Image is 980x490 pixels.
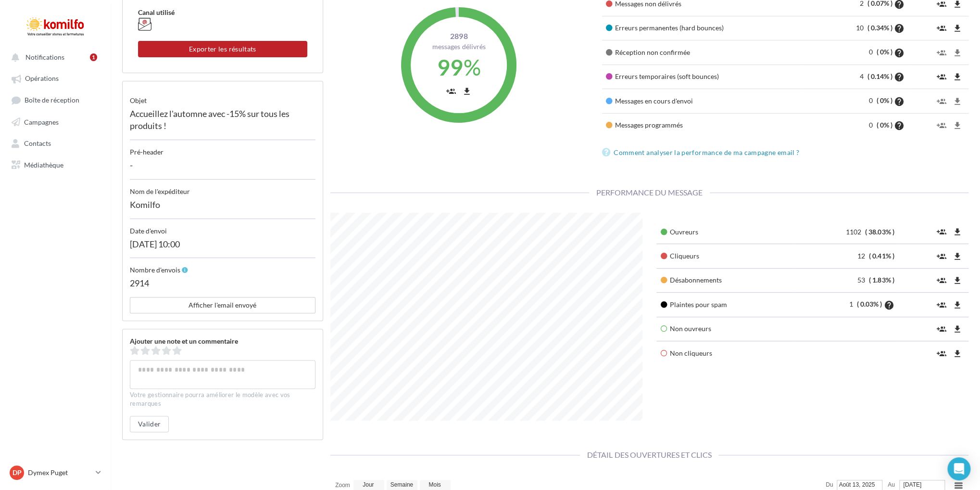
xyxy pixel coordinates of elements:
[444,83,458,99] button: group_add
[934,297,949,312] button: group_add
[953,48,962,58] i: file_download
[856,24,866,32] span: 10
[937,72,946,82] i: group_add
[130,297,315,313] button: Afficher l'email envoyé
[894,97,905,106] i: help
[950,321,965,337] button: file_download
[953,97,962,106] i: file_download
[602,113,801,137] td: Messages programmés
[6,134,105,151] a: Contacts
[883,300,894,310] i: help
[130,236,315,258] div: [DATE] 10:00
[462,87,472,96] i: file_download
[130,157,315,180] div: -
[857,276,867,284] span: 53
[130,180,315,196] div: Nom de l'expéditeur
[860,72,866,80] span: 4
[24,139,51,147] span: Contacts
[390,481,413,488] text: Semaine
[877,96,892,104] span: ( 0% )
[953,324,962,334] i: file_download
[894,121,905,130] i: help
[363,481,374,488] text: Jour
[894,48,905,58] i: help
[937,24,946,33] i: group_add
[934,44,949,60] button: group_add
[138,41,307,57] button: Exporter les résultats
[950,69,965,85] button: file_download
[953,121,962,130] i: file_download
[869,96,875,104] span: 0
[869,48,875,56] span: 0
[950,248,965,264] button: file_download
[437,54,463,80] span: 99
[867,24,892,32] span: ( 0.34% )
[934,117,949,133] button: group_add
[428,481,440,488] text: Mois
[934,272,949,288] button: group_add
[950,224,965,240] button: file_download
[865,228,894,236] span: ( 38.03% )
[937,48,946,58] i: group_add
[432,42,485,51] span: Messages délivrés
[826,481,833,488] text: Du
[656,341,898,365] td: Non cliqueurs
[869,121,875,129] span: 0
[937,227,946,237] i: group_add
[937,121,946,130] i: group_add
[656,293,794,317] td: Plaintes pour spam
[869,276,894,284] span: ( 1.83% )
[130,89,315,105] div: objet
[950,297,965,312] button: file_download
[6,113,105,130] a: Campagnes
[8,464,103,482] a: DP Dymex Puget
[953,72,962,82] i: file_download
[656,317,898,341] td: Non ouvreurs
[934,224,949,240] button: group_add
[589,188,710,197] span: Performance du message
[934,345,949,361] button: group_add
[953,252,962,261] i: file_download
[25,53,64,61] span: Notifications
[877,48,892,56] span: ( 0% )
[950,117,965,133] button: file_download
[950,44,965,60] button: file_download
[934,321,949,337] button: group_add
[950,20,965,36] button: file_download
[934,69,949,85] button: group_add
[130,219,315,236] div: Date d'envoi
[937,300,946,310] i: group_add
[849,300,855,308] span: 1
[28,468,92,477] p: Dymex Puget
[602,16,801,40] td: Erreurs permanentes (hard bounces)
[894,24,905,33] i: help
[903,481,921,488] tspan: [DATE]
[937,252,946,261] i: group_add
[25,75,59,83] span: Opérations
[888,481,895,488] text: Au
[130,140,315,157] div: Pré-header
[950,272,965,288] button: file_download
[953,276,962,285] i: file_download
[867,72,892,80] span: ( 0.14% )
[953,227,962,237] i: file_download
[656,244,794,268] td: Cliqueurs
[130,336,315,346] div: Ajouter une note et un commentaire
[947,457,970,480] div: Open Intercom Messenger
[846,228,864,236] span: 1102
[25,96,79,104] span: Boîte de réception
[580,450,718,459] span: Détail des ouvertures et clics
[602,64,801,89] td: Erreurs temporaires (soft bounces)
[953,300,962,310] i: file_download
[937,349,946,359] i: group_add
[6,48,101,65] button: Notifications 1
[6,155,105,173] a: Médiathèque
[656,268,794,292] td: Désabonnements
[937,276,946,285] i: group_add
[90,53,97,61] div: 1
[656,220,794,244] td: Ouvreurs
[950,345,965,361] button: file_download
[953,24,962,33] i: file_download
[130,196,315,219] div: Komilfo
[937,97,946,106] i: group_add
